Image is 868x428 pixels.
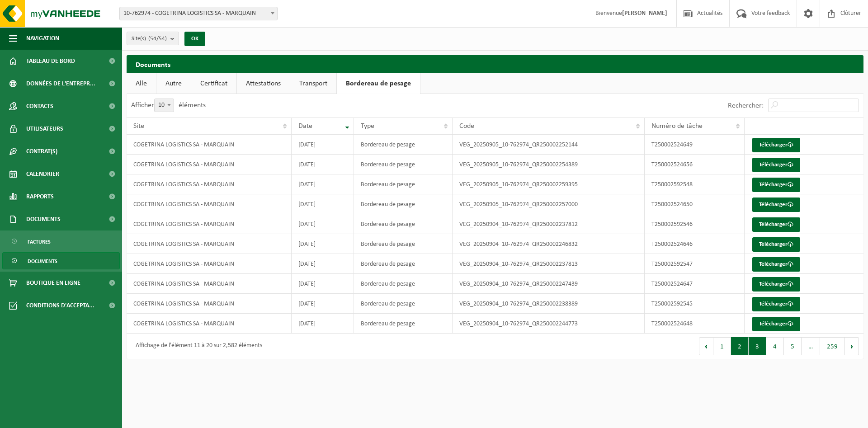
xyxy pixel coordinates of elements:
[26,272,80,294] span: Boutique en ligne
[766,337,784,355] button: 4
[26,27,59,50] span: Navigation
[184,32,205,46] button: OK
[453,194,645,214] td: VEG_20250905_10-762974_QR250002257000
[26,72,95,95] span: Données de l'entrepr...
[453,214,645,234] td: VEG_20250904_10-762974_QR250002237812
[292,194,354,214] td: [DATE]
[155,99,174,112] span: 10
[26,140,57,163] span: Contrat(s)
[156,73,191,94] a: Autre
[752,297,800,311] a: Télécharger
[26,208,61,230] span: Documents
[752,178,800,192] a: Télécharger
[148,36,167,42] count: (54/54)
[127,254,292,274] td: COGETRINA LOGISTICS SA - MARQUAIN
[845,337,859,355] button: Next
[752,158,800,172] a: Télécharger
[354,135,453,155] td: Bordereau de pesage
[645,234,745,254] td: T250002524646
[645,314,745,334] td: T250002524648
[354,294,453,314] td: Bordereau de pesage
[28,253,57,270] span: Documents
[292,294,354,314] td: [DATE]
[354,254,453,274] td: Bordereau de pesage
[127,155,292,174] td: COGETRINA LOGISTICS SA - MARQUAIN
[298,122,312,130] span: Date
[453,314,645,334] td: VEG_20250904_10-762974_QR250002244773
[337,73,420,94] a: Bordereau de pesage
[127,234,292,254] td: COGETRINA LOGISTICS SA - MARQUAIN
[645,174,745,194] td: T250002592548
[752,317,800,331] a: Télécharger
[127,214,292,234] td: COGETRINA LOGISTICS SA - MARQUAIN
[127,314,292,334] td: COGETRINA LOGISTICS SA - MARQUAIN
[237,73,290,94] a: Attestations
[361,122,374,130] span: Type
[292,234,354,254] td: [DATE]
[26,294,94,317] span: Conditions d'accepta...
[802,337,820,355] span: …
[752,257,800,272] a: Télécharger
[453,135,645,155] td: VEG_20250905_10-762974_QR250002252144
[728,102,764,109] label: Rechercher:
[453,294,645,314] td: VEG_20250904_10-762974_QR250002238389
[453,254,645,274] td: VEG_20250904_10-762974_QR250002237813
[622,10,667,17] strong: [PERSON_NAME]
[752,138,800,152] a: Télécharger
[26,95,53,118] span: Contacts
[292,174,354,194] td: [DATE]
[459,122,474,130] span: Code
[453,234,645,254] td: VEG_20250904_10-762974_QR250002246832
[127,73,156,94] a: Alle
[292,214,354,234] td: [DATE]
[645,214,745,234] td: T250002592546
[713,337,731,355] button: 1
[120,7,277,20] span: 10-762974 - COGETRINA LOGISTICS SA - MARQUAIN
[354,274,453,294] td: Bordereau de pesage
[127,274,292,294] td: COGETRINA LOGISTICS SA - MARQUAIN
[191,73,236,94] a: Certificat
[290,73,336,94] a: Transport
[784,337,802,355] button: 5
[453,274,645,294] td: VEG_20250904_10-762974_QR250002247439
[749,337,766,355] button: 3
[26,50,75,72] span: Tableau de bord
[154,99,174,112] span: 10
[354,194,453,214] td: Bordereau de pesage
[292,274,354,294] td: [DATE]
[292,254,354,274] td: [DATE]
[127,194,292,214] td: COGETRINA LOGISTICS SA - MARQUAIN
[127,135,292,155] td: COGETRINA LOGISTICS SA - MARQUAIN
[820,337,845,355] button: 259
[28,233,51,250] span: Factures
[453,174,645,194] td: VEG_20250905_10-762974_QR250002259395
[354,174,453,194] td: Bordereau de pesage
[127,55,863,73] h2: Documents
[127,294,292,314] td: COGETRINA LOGISTICS SA - MARQUAIN
[354,234,453,254] td: Bordereau de pesage
[133,122,144,130] span: Site
[26,185,54,208] span: Rapports
[354,155,453,174] td: Bordereau de pesage
[645,135,745,155] td: T250002524649
[292,135,354,155] td: [DATE]
[119,7,278,20] span: 10-762974 - COGETRINA LOGISTICS SA - MARQUAIN
[752,198,800,212] a: Télécharger
[131,102,206,109] label: Afficher éléments
[645,194,745,214] td: T250002524650
[645,274,745,294] td: T250002524647
[292,314,354,334] td: [DATE]
[26,163,59,185] span: Calendrier
[645,254,745,274] td: T250002592547
[131,338,262,354] div: Affichage de l'élément 11 à 20 sur 2,582 éléments
[731,337,749,355] button: 2
[651,122,703,130] span: Numéro de tâche
[127,32,179,45] button: Site(s)(54/54)
[354,314,453,334] td: Bordereau de pesage
[26,118,63,140] span: Utilisateurs
[699,337,713,355] button: Previous
[354,214,453,234] td: Bordereau de pesage
[132,32,167,46] span: Site(s)
[752,277,800,292] a: Télécharger
[752,237,800,252] a: Télécharger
